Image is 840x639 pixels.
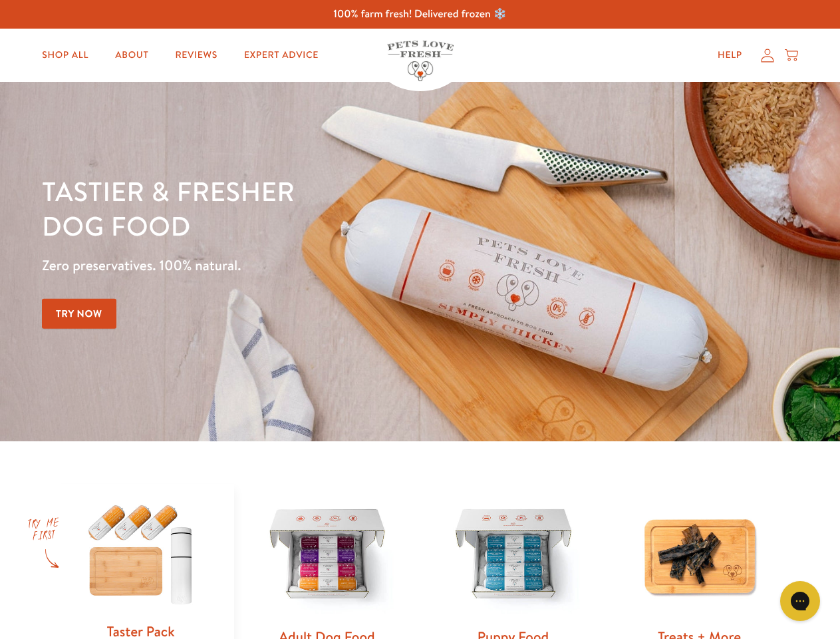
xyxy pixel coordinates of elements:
[104,42,159,69] a: About
[387,41,454,81] img: Pets Love Fresh
[233,42,329,69] a: Expert Advice
[773,576,827,626] iframe: Gorgias live chat messenger
[42,254,546,278] p: Zero preservatives. 100% natural.
[42,299,116,329] a: Try Now
[42,174,546,243] h1: Tastier & fresher dog food
[707,42,753,69] a: Help
[164,42,227,69] a: Reviews
[31,42,99,69] a: Shop All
